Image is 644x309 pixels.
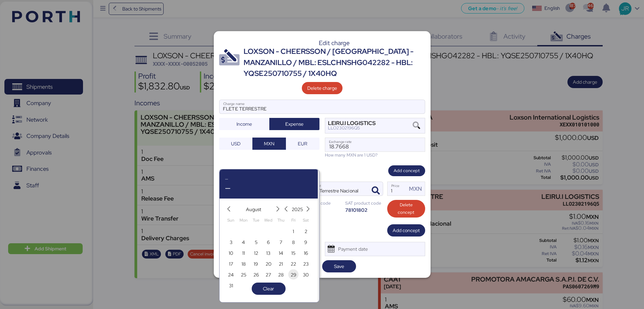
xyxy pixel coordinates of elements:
[255,238,257,246] span: 5
[238,237,249,247] button: 4
[251,215,261,225] div: Tue
[394,167,420,174] span: Add concept
[279,249,283,257] span: 14
[286,138,319,150] button: EUR
[387,224,425,236] button: Add concept
[291,249,295,257] span: 15
[246,205,261,213] span: August
[267,238,270,246] span: 6
[276,269,286,280] button: 28
[393,226,420,234] span: Add concept
[219,118,269,130] button: Income
[220,100,425,114] input: Charge name
[242,249,245,257] span: 11
[290,204,304,215] button: 2025
[288,237,298,247] button: 8
[244,40,425,46] div: Edit charge
[276,237,286,247] button: 7
[264,140,274,148] span: MXN
[285,120,304,128] span: Expense
[393,201,420,216] span: Delete concept
[231,140,241,148] span: USD
[238,215,249,225] div: Mon
[302,82,342,94] button: Delete charge
[225,175,312,183] div: —
[236,120,252,128] span: Income
[388,182,407,195] input: Price
[304,182,367,195] input: Concept
[245,204,263,215] button: August
[263,285,274,293] span: Clear
[263,215,273,225] div: Wed
[288,226,298,236] button: 1
[229,260,233,268] span: 17
[226,237,236,247] button: 3
[328,121,376,126] div: LEIRU.I LOGISTICS
[263,248,273,258] button: 13
[301,248,311,258] button: 16
[304,249,308,257] span: 16
[292,238,295,246] span: 8
[251,248,261,258] button: 12
[226,280,236,290] button: 31
[254,260,258,268] span: 19
[269,118,319,130] button: Expense
[266,271,271,279] span: 27
[288,259,298,269] button: 22
[226,248,236,258] button: 10
[303,260,309,268] span: 23
[254,249,258,257] span: 12
[263,269,273,280] button: 27
[305,227,307,235] span: 2
[238,248,249,258] button: 11
[388,165,425,177] button: Add concept
[219,138,253,150] button: USD
[244,46,425,79] div: LOXSON - CHEERSSON / [GEOGRAPHIC_DATA] - MANZANILLO / MBL: ESLCHNSHG042282 - HBL: YQSE250710755 /...
[322,260,356,272] button: Save
[263,259,273,269] button: 20
[238,259,249,269] button: 18
[328,126,376,130] div: LLO2302196Q5
[345,200,383,206] div: SAT product code
[291,260,296,268] span: 22
[266,260,271,268] span: 20
[409,185,424,193] div: MXN
[276,248,286,258] button: 14
[226,215,236,225] div: Sun
[229,282,233,290] span: 31
[263,237,273,247] button: 6
[369,184,383,198] button: ConceptConcept
[291,271,296,279] span: 29
[325,152,425,158] div: How many MXN are 1 USD?
[288,269,298,280] button: 29
[334,262,344,270] span: Save
[288,248,298,258] button: 15
[251,237,261,247] button: 5
[387,200,425,218] button: Delete concept
[276,259,286,269] button: 21
[301,269,311,280] button: 30
[252,283,286,295] button: Clear
[251,269,261,280] button: 26
[229,249,233,257] span: 10
[298,140,307,148] span: EUR
[293,227,294,235] span: 1
[301,237,311,247] button: 9
[230,238,232,246] span: 3
[253,271,259,279] span: 26
[242,238,245,246] span: 4
[242,260,246,268] span: 18
[288,215,298,225] div: Fri
[301,259,311,269] button: 23
[238,269,249,280] button: 25
[279,238,282,246] span: 7
[345,207,383,213] div: 78101802
[304,238,307,246] span: 9
[266,249,270,257] span: 13
[303,200,341,206] div: SAT unit code
[241,271,246,279] span: 25
[303,271,309,279] span: 30
[276,215,286,225] div: Thu
[292,205,303,213] span: 2025
[303,207,341,213] div: E48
